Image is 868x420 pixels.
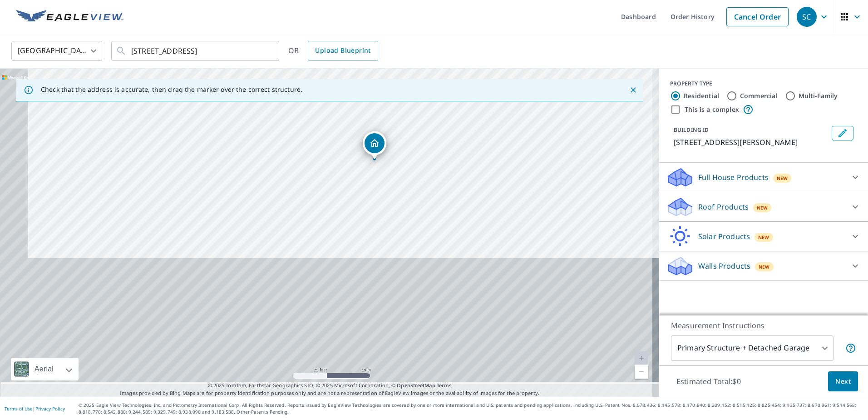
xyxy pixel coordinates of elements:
[797,7,817,27] div: SC
[35,405,65,412] a: Privacy Policy
[11,38,102,64] div: [GEOGRAPHIC_DATA]
[674,126,709,134] p: BUILDING ID
[759,263,770,270] span: New
[726,7,789,26] a: Cancel Order
[32,358,56,380] div: Aerial
[627,84,639,96] button: Close
[288,41,378,61] div: OR
[437,382,452,389] a: Terms
[799,91,838,100] label: Multi-Family
[635,365,648,379] a: Current Level 20, Zoom Out
[666,255,861,277] div: Walls ProductsNew
[308,41,378,61] a: Upload Blueprint
[674,137,828,148] p: [STREET_ADDRESS][PERSON_NAME]
[666,166,861,188] div: Full House ProductsNew
[397,382,435,389] a: OpenStreetMap
[698,231,750,242] p: Solar Products
[740,91,778,100] label: Commercial
[685,105,739,114] label: This is a complex
[666,225,861,247] div: Solar ProductsNew
[698,201,749,212] p: Roof Products
[635,351,648,365] a: Current Level 20, Zoom In Disabled
[757,204,768,211] span: New
[670,80,857,88] div: PROPERTY TYPE
[5,405,33,412] a: Terms of Use
[832,126,853,140] button: Edit building 1
[363,131,386,160] div: Dropped pin, building 1, Residential property, 3445 110th Ln NE Blaine, MN 55449
[315,45,370,56] span: Upload Blueprint
[79,402,863,415] p: © 2025 Eagle View Technologies, Inc. and Pictometry International Corp. All Rights Reserved. Repo...
[828,371,858,392] button: Next
[777,175,788,182] span: New
[698,172,769,183] p: Full House Products
[11,358,79,380] div: Aerial
[41,85,302,94] p: Check that the address is accurate, then drag the marker over the correct structure.
[671,335,833,361] div: Primary Structure + Detached Garage
[669,371,748,391] p: Estimated Total: $0
[684,91,719,100] label: Residential
[5,406,65,411] p: |
[758,234,769,241] span: New
[16,10,123,24] img: EV Logo
[671,320,856,331] p: Measurement Instructions
[666,196,861,218] div: Roof ProductsNew
[131,38,261,64] input: Search by address or latitude-longitude
[845,343,856,354] span: Your report will include the primary structure and a detached garage if one exists.
[208,382,452,390] span: © 2025 TomTom, Earthstar Geographics SIO, © 2025 Microsoft Corporation, ©
[835,376,851,387] span: Next
[698,260,750,271] p: Walls Products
